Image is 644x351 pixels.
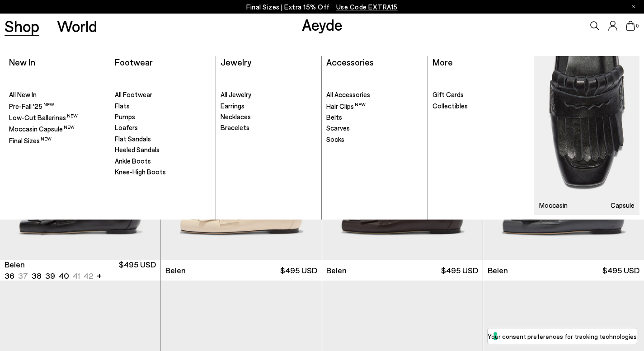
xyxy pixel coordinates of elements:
[115,123,212,132] a: Loafers
[326,90,370,98] span: All Accessories
[5,259,25,270] span: Belen
[221,123,249,131] span: Bracelets
[432,90,530,99] a: Gift Cards
[626,21,635,31] a: 0
[336,3,398,11] span: Navigate to /collections/ss25-final-sizes
[115,90,152,98] span: All Footwear
[115,168,166,176] span: Knee-High Boots
[115,102,212,111] a: Flats
[165,265,186,276] span: Belen
[326,102,366,110] span: Hair Clips
[326,124,423,133] a: Scarves
[115,123,138,131] span: Loafers
[221,90,251,98] span: All Jewelry
[221,112,251,121] span: Necklaces
[9,102,54,110] span: Pre-Fall '25
[115,157,212,166] a: Ankle Boots
[534,56,639,215] a: Moccasin Capsule
[9,113,106,122] a: Low-Cut Ballerinas
[221,90,317,99] a: All Jewelry
[488,328,637,344] button: Your consent preferences for tracking technologies
[9,90,37,98] span: All New In
[9,113,78,122] span: Low-Cut Ballerinas
[432,90,464,98] span: Gift Cards
[221,56,251,67] a: Jewelry
[326,102,423,111] a: Hair Clips
[9,56,35,67] a: New In
[115,168,212,177] a: Knee-High Boots
[9,125,75,133] span: Moccasin Capsule
[221,112,317,122] a: Necklaces
[611,202,635,209] h3: Capsule
[432,102,530,111] a: Collectibles
[9,90,106,99] a: All New In
[221,123,317,132] a: Bracelets
[326,90,423,99] a: All Accessories
[326,113,423,122] a: Belts
[432,102,468,110] span: Collectibles
[45,270,55,281] li: 39
[246,1,398,13] p: Final Sizes | Extra 15% Off
[119,259,156,281] span: $495 USD
[115,112,135,121] span: Pumps
[5,270,90,281] ul: variant
[115,145,212,154] a: Heeled Sandals
[326,113,342,121] span: Belts
[488,332,637,341] label: Your consent preferences for tracking technologies
[115,56,153,67] a: Footwear
[59,270,69,281] li: 40
[9,136,52,145] span: Final Sizes
[635,23,639,28] span: 0
[115,112,212,122] a: Pumps
[432,56,453,67] a: More
[326,124,350,132] span: Scarves
[602,265,639,276] span: $495 USD
[5,18,39,34] a: Shop
[9,136,106,145] a: Final Sizes
[539,202,568,209] h3: Moccasin
[115,135,151,143] span: Flat Sandals
[326,135,344,143] span: Socks
[115,145,160,154] span: Heeled Sandals
[326,135,423,144] a: Socks
[57,18,97,34] a: World
[9,124,106,134] a: Moccasin Capsule
[97,269,102,281] li: +
[483,260,644,281] a: Belen $495 USD
[32,270,42,281] li: 38
[115,157,151,165] span: Ankle Boots
[302,15,343,34] a: Aeyde
[534,56,639,215] img: Mobile_e6eede4d-78b8-4bd1-ae2a-4197e375e133_900x.jpg
[322,260,483,281] a: Belen $495 USD
[488,265,508,276] span: Belen
[280,265,317,276] span: $495 USD
[326,265,347,276] span: Belen
[115,135,212,144] a: Flat Sandals
[326,56,374,67] a: Accessories
[5,270,14,281] li: 36
[221,102,317,111] a: Earrings
[115,102,130,110] span: Flats
[221,102,244,110] span: Earrings
[161,260,321,281] a: Belen $495 USD
[115,90,212,99] a: All Footwear
[441,265,478,276] span: $495 USD
[9,102,106,111] a: Pre-Fall '25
